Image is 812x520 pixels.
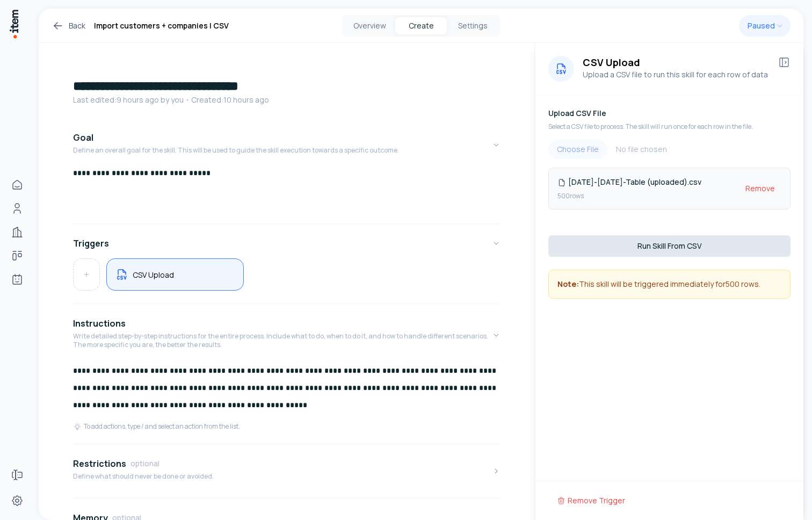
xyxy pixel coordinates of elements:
[73,131,93,144] h4: Goal
[557,279,579,289] strong: Note:
[548,235,791,257] button: Run Skill From CSV
[557,192,701,200] p: 500 row s
[94,19,229,32] h1: Import customers + companies | CSV
[557,177,701,187] p: [DATE]-[DATE]-Table (uploaded).csv
[73,168,501,219] div: GoalDefine an overall goal for the skill. This will be used to guide the skill execution towards ...
[447,17,498,34] button: Settings
[6,198,28,219] a: People
[583,56,769,69] h3: CSV Upload
[395,17,447,34] button: Create
[6,221,28,243] a: Companies
[73,308,501,362] button: InstructionsWrite detailed step-by-step instructions for the entire process. Include what to do, ...
[344,17,395,34] button: Overview
[6,464,28,486] a: Forms
[548,490,634,511] button: Remove Trigger
[133,270,174,280] h5: CSV Upload
[6,245,28,266] a: Deals
[73,122,501,168] button: GoalDefine an overall goal for the skill. This will be used to guide the skill execution towards ...
[73,457,126,470] h4: Restrictions
[583,69,769,81] p: Upload a CSV file to run this skill for each row of data
[73,237,109,250] h4: Triggers
[6,490,28,511] a: Settings
[73,258,501,299] div: Triggers
[73,332,492,349] p: Write detailed step-by-step instructions for the entire process. Include what to do, when to do i...
[548,122,791,131] p: Select a CSV file to process. The skill will run once for each row in the file.
[73,146,399,155] p: Define an overall goal for the skill. This will be used to guide the skill execution towards a sp...
[73,95,501,105] p: Last edited: 9 hours ago by you ・Created: 10 hours ago
[73,228,501,258] button: Triggers
[130,458,160,469] span: optional
[52,19,85,32] a: Back
[73,472,214,481] p: Define what should never be done or avoided.
[73,449,501,494] button: RestrictionsoptionalDefine what should never be done or avoided.
[6,174,28,196] a: Home
[73,422,240,431] div: To add actions, type / and select an action from the list.
[548,108,791,118] h5: Upload CSV File
[557,279,781,290] p: This skill will be triggered immediately for 500 rows .
[73,317,126,330] h4: Instructions
[6,269,28,290] a: Agents
[9,9,19,39] img: Item Brain Logo
[73,362,501,439] div: InstructionsWrite detailed step-by-step instructions for the entire process. Include what to do, ...
[739,179,781,198] button: Remove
